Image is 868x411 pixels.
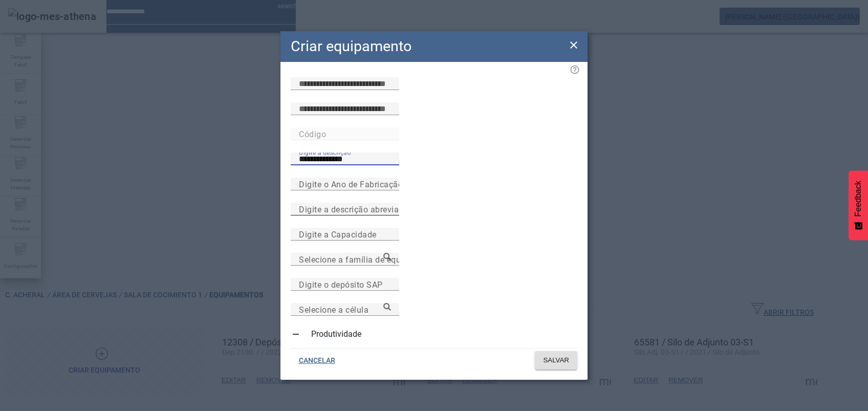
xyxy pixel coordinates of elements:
input: Number [299,253,391,266]
button: Feedback - Mostrar pesquisa [849,170,868,240]
mat-label: Digite a descrição [299,148,351,156]
span: SALVAR [543,355,569,365]
button: SALVAR [535,351,577,370]
mat-label: Selecione a célula [299,305,368,314]
mat-label: Digite o depósito SAP [299,279,383,289]
label: Produtividade [309,328,361,340]
mat-label: Digite o Ano de Fabricação [299,179,403,189]
button: CANCELAR [291,351,343,370]
input: Number [299,304,391,316]
span: CANCELAR [299,356,335,366]
span: Feedback [854,181,863,217]
mat-label: Digite a descrição abreviada [299,204,408,214]
mat-label: Selecione a família de equipamento [299,254,437,264]
mat-label: Código [299,129,326,139]
h2: Criar equipamento [291,35,411,57]
mat-label: Digite a Capacidade [299,229,377,239]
